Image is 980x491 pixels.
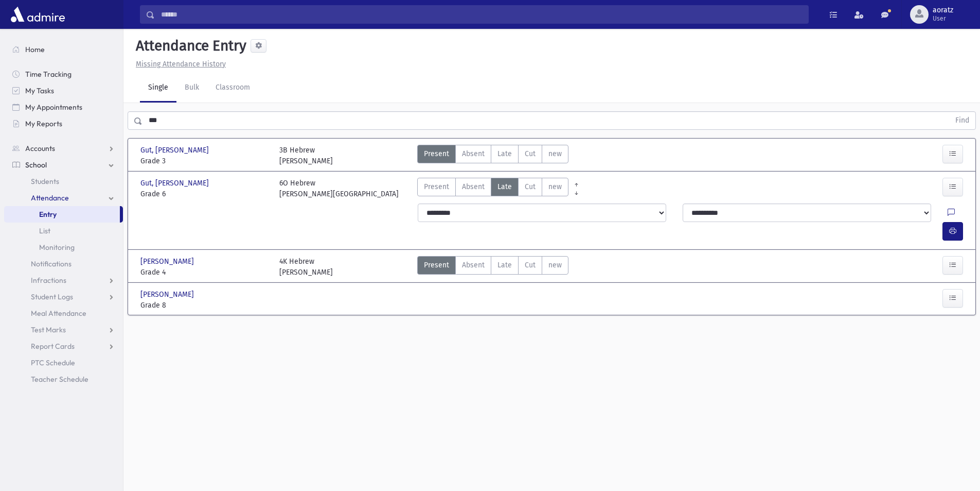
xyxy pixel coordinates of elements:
[39,243,75,252] span: Monitoring
[4,140,123,157] a: Accounts
[417,145,568,166] div: AttTypes
[4,190,123,206] a: Attendance
[31,177,59,186] span: Students
[207,74,258,103] a: Classroom
[933,14,953,23] span: User
[132,60,226,69] a: Missing Attendance History
[417,256,568,278] div: AttTypes
[4,371,123,387] a: Teacher Schedule
[4,256,123,272] a: Notifications
[424,181,449,192] span: Present
[140,267,269,278] span: Grade 4
[31,342,75,351] span: Report Cards
[4,206,120,223] a: Entry
[525,148,536,159] span: Cut
[548,148,562,159] span: new
[25,70,72,79] span: Time Tracking
[949,112,975,129] button: Find
[497,148,512,159] span: Late
[4,223,123,239] a: List
[31,309,86,318] span: Meal Attendance
[4,82,123,99] a: My Tasks
[4,289,123,305] a: Student Logs
[424,148,449,159] span: Present
[31,259,72,268] span: Notifications
[140,74,176,103] a: Single
[140,145,211,156] span: Gut, [PERSON_NAME]
[525,260,536,270] span: Cut
[39,210,57,219] span: Entry
[8,4,67,25] img: AdmirePro
[497,181,512,192] span: Late
[462,260,485,270] span: Absent
[39,226,50,235] span: List
[4,239,123,256] a: Monitoring
[4,66,123,82] a: Time Tracking
[155,5,808,24] input: Search
[525,181,536,192] span: Cut
[176,74,207,103] a: Bulk
[933,6,953,14] span: aoratz
[31,358,75,367] span: PTC Schedule
[25,160,47,170] span: School
[31,325,66,334] span: Test Marks
[140,300,269,311] span: Grade 8
[31,375,88,384] span: Teacher Schedule
[279,256,333,278] div: 4K Hebrew [PERSON_NAME]
[25,103,82,112] span: My Appointments
[4,157,123,173] a: School
[4,99,123,115] a: My Appointments
[4,305,123,321] a: Meal Attendance
[140,256,196,267] span: [PERSON_NAME]
[279,145,333,166] div: 3B Hebrew [PERSON_NAME]
[25,144,55,153] span: Accounts
[31,292,73,301] span: Student Logs
[4,173,123,190] a: Students
[25,119,62,128] span: My Reports
[4,115,123,132] a: My Reports
[140,189,269,199] span: Grade 6
[424,260,449,270] span: Present
[25,86,54,95] span: My Tasks
[462,148,485,159] span: Absent
[25,45,45,54] span: Home
[140,156,269,166] span: Grade 3
[4,354,123,371] a: PTC Schedule
[4,338,123,354] a: Report Cards
[31,276,66,285] span: Infractions
[497,260,512,270] span: Late
[4,321,123,338] a: Test Marks
[462,181,485,192] span: Absent
[31,193,69,202] span: Attendance
[132,37,246,55] h5: Attendance Entry
[548,181,562,192] span: new
[548,260,562,270] span: new
[140,289,196,300] span: [PERSON_NAME]
[140,178,211,189] span: Gut, [PERSON_NAME]
[279,178,399,199] div: 6O Hebrew [PERSON_NAME][GEOGRAPHIC_DATA]
[4,272,123,289] a: Infractions
[136,60,226,69] u: Missing Attendance History
[4,41,123,58] a: Home
[417,178,568,199] div: AttTypes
